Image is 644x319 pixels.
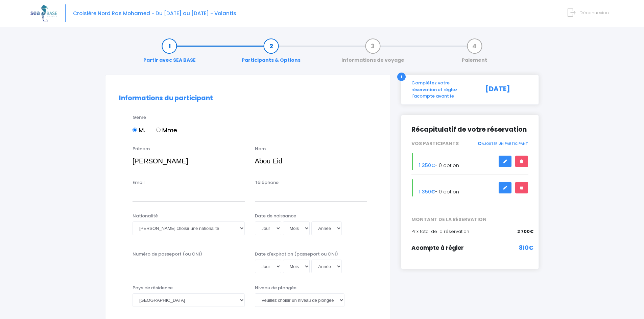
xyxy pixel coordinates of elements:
label: Niveau de plongée [255,285,296,291]
span: 2 700€ [517,228,533,235]
label: M. [133,126,145,135]
h2: Récapitulatif de votre réservation [411,125,528,134]
div: [DATE] [480,80,533,100]
span: Acompte à régler [411,244,464,252]
label: Nationalité [133,213,158,219]
a: Partir avec SEA BASE [140,43,199,64]
span: 1 350€ [419,188,435,195]
label: Date d'expiration (passeport ou CNI) [255,251,338,258]
h2: Informations du participant [119,95,377,102]
span: 810€ [519,244,533,252]
a: Paiement [458,43,491,64]
span: Croisière Nord Ras Mohamed - Du [DATE] au [DATE] - Volantis [73,10,236,17]
div: VOS PARTICIPANTS [406,140,533,147]
label: Mme [156,126,177,135]
div: - 0 option [406,179,533,196]
div: i [397,73,406,81]
span: MONTANT DE LA RÉSERVATION [406,216,533,223]
span: Prix total de la réservation [411,228,469,235]
label: Date de naissance [255,213,296,219]
label: Email [133,179,145,186]
label: Pays de résidence [133,285,173,291]
span: Déconnexion [579,9,609,16]
label: Prénom [133,145,150,152]
label: Nom [255,145,266,152]
a: Participants & Options [238,43,304,64]
label: Genre [133,114,146,121]
span: 1 350€ [419,162,435,169]
label: Numéro de passeport (ou CNI) [133,251,202,258]
input: M. [133,128,137,132]
div: Complétez votre réservation et réglez l'acompte avant le [406,80,480,100]
label: Téléphone [255,179,279,186]
input: Mme [156,128,161,132]
div: - 0 option [406,153,533,170]
a: Informations de voyage [338,43,408,64]
a: AJOUTER UN PARTICIPANT [477,140,528,146]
